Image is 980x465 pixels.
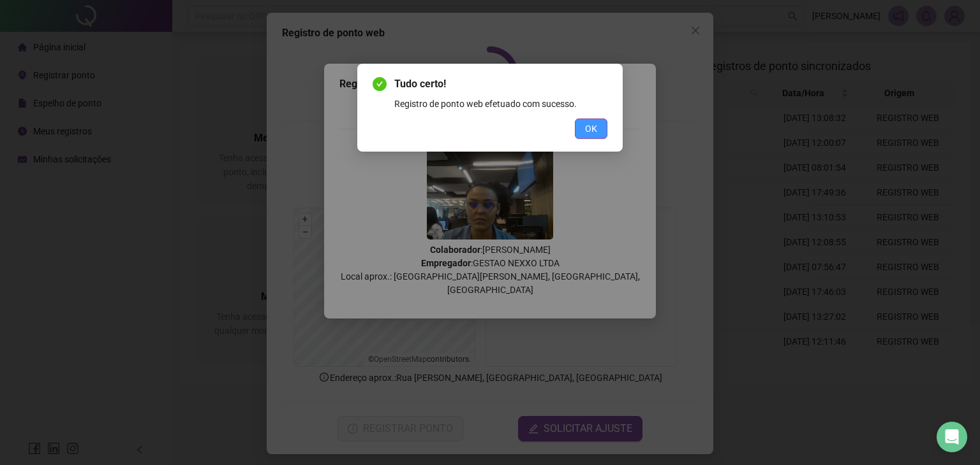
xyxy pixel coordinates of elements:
[585,122,597,136] span: OK
[575,118,607,139] button: OK
[937,422,967,452] div: Open Intercom Messenger
[373,77,387,91] span: check-circle
[394,76,607,92] span: Tudo certo!
[394,97,607,111] div: Registro de ponto web efetuado com sucesso.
